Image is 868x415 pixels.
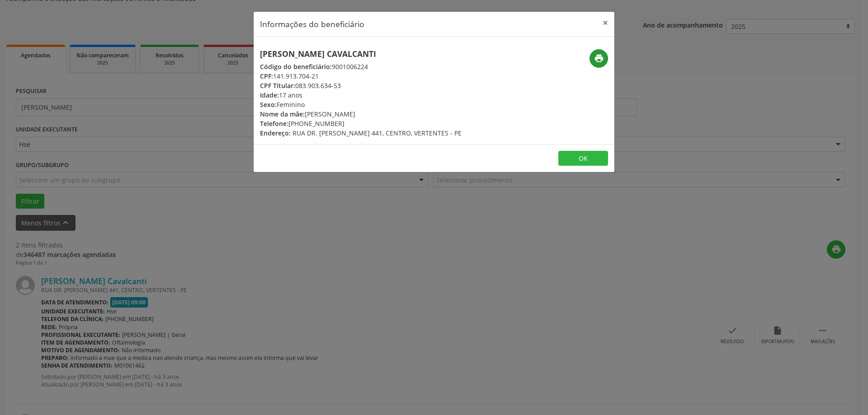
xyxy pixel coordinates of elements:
[260,49,462,59] h5: [PERSON_NAME] Cavalcanti
[260,62,462,71] div: 9001006224
[260,71,462,81] div: 141.913.704-21
[260,91,279,99] span: Idade:
[260,81,295,90] span: CPF Titular:
[558,151,608,166] button: OK
[260,100,462,109] div: Feminino
[260,72,273,80] span: CPF:
[260,81,462,90] div: 083.903.634-53
[596,12,614,34] button: Close
[590,49,608,68] button: print
[260,110,305,118] span: Nome da mãe:
[594,53,604,63] i: print
[260,119,462,128] div: [PHONE_NUMBER]
[292,129,462,137] span: RUA DR. [PERSON_NAME] 441, CENTRO, VERTENTES - PE
[260,62,332,71] span: Código do beneficiário:
[260,129,291,137] span: Endereço:
[260,90,462,100] div: 17 anos
[260,119,288,128] span: Telefone:
[260,18,364,30] h5: Informações do beneficiário
[260,100,277,109] span: Sexo:
[260,109,462,119] div: [PERSON_NAME]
